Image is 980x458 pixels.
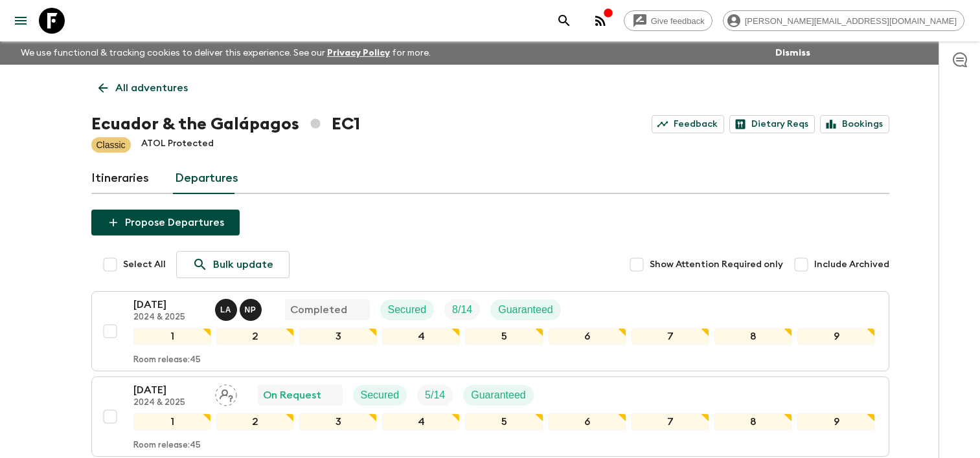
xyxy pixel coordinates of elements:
[729,115,815,133] a: Dietary Reqs
[216,413,294,430] div: 2
[16,41,436,65] p: We use functional & tracking cookies to deliver this experience. See our for more.
[175,163,238,194] a: Departures
[133,355,201,365] p: Room release: 45
[551,8,577,34] button: search adventures
[772,44,814,62] button: Dismiss
[299,413,377,430] div: 3
[380,300,435,320] div: Secured
[652,115,724,133] a: Feedback
[213,257,273,272] p: Bulk update
[115,80,188,96] p: All adventures
[216,328,294,345] div: 2
[133,382,205,398] p: [DATE]
[123,258,166,271] span: Select All
[133,328,211,345] div: 1
[417,385,453,406] div: Trip Fill
[133,441,201,451] p: Room release: 45
[327,49,390,58] a: Privacy Policy
[133,413,211,430] div: 1
[549,413,626,430] div: 6
[714,328,792,345] div: 8
[632,413,709,430] div: 7
[91,210,240,235] button: Propose Departures
[91,163,149,194] a: Itineraries
[91,75,195,101] a: All adventures
[263,387,321,403] p: On Request
[91,376,889,457] button: [DATE]2024 & 2025Assign pack leaderOn RequestSecuredTrip FillGuaranteed123456789Room release:45
[361,387,400,403] p: Secured
[353,385,407,406] div: Secured
[549,328,626,345] div: 6
[465,328,543,345] div: 5
[91,291,889,371] button: [DATE]2024 & 2025Luis Altamirano - Galapagos, Natalia Pesantes - MainlandCompletedSecuredTrip Fil...
[141,137,214,153] p: ATOL Protected
[498,302,553,318] p: Guaranteed
[97,138,126,151] p: Classic
[644,16,712,26] span: Give feedback
[797,328,875,345] div: 9
[465,413,543,430] div: 5
[714,413,792,430] div: 8
[133,398,205,408] p: 2024 & 2025
[797,413,875,430] div: 9
[176,251,290,278] a: Bulk update
[723,10,964,31] div: [PERSON_NAME][EMAIL_ADDRESS][DOMAIN_NAME]
[8,8,34,34] button: menu
[444,300,480,320] div: Trip Fill
[133,297,205,312] p: [DATE]
[133,312,205,323] p: 2024 & 2025
[215,388,237,398] span: Assign pack leader
[814,258,889,271] span: Include Archived
[738,16,964,26] span: [PERSON_NAME][EMAIL_ADDRESS][DOMAIN_NAME]
[290,302,347,318] p: Completed
[388,302,427,318] p: Secured
[299,328,377,345] div: 3
[382,413,460,430] div: 4
[382,328,460,345] div: 4
[820,115,889,133] a: Bookings
[471,387,526,403] p: Guaranteed
[91,111,360,137] h1: Ecuador & the Galápagos EC1
[650,258,783,271] span: Show Attention Required only
[215,303,264,313] span: Luis Altamirano - Galapagos, Natalia Pesantes - Mainland
[425,387,445,403] p: 5 / 14
[632,328,709,345] div: 7
[452,302,472,318] p: 8 / 14
[624,10,712,31] a: Give feedback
